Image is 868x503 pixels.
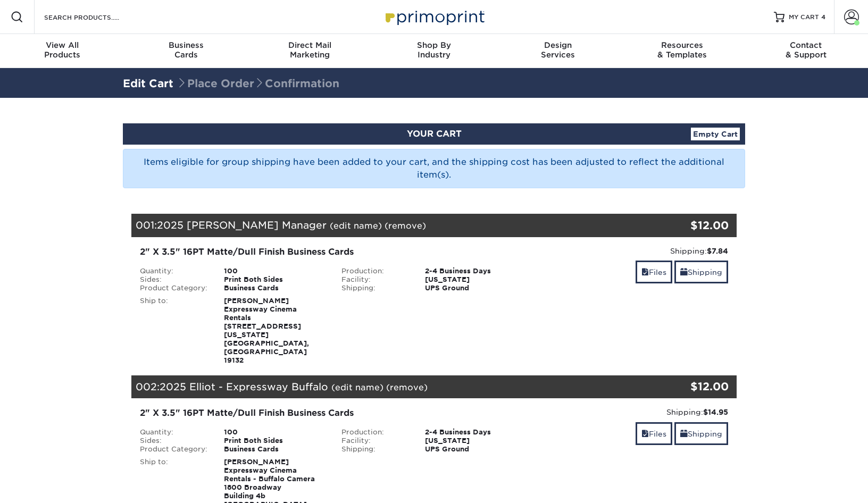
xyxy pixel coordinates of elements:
[680,268,688,276] span: shipping
[123,149,745,188] div: Items eligible for group shipping have been added to your cart, and the shipping cost has been ad...
[636,217,729,233] div: $12.00
[674,261,728,283] a: Shipping
[744,40,868,50] span: Contact
[496,34,620,68] a: DesignServices
[417,437,535,445] div: [US_STATE]
[132,428,216,437] div: Quantity:
[641,268,649,276] span: files
[417,428,535,437] div: 2-4 Business Days
[691,128,740,140] a: Empty Cart
[641,430,649,438] span: files
[333,267,418,275] div: Production:
[157,219,327,231] span: 2025 [PERSON_NAME] Manager
[330,221,382,231] a: (edit name)
[789,13,819,22] span: MY CART
[381,5,487,28] img: Primoprint
[224,297,309,364] strong: [PERSON_NAME] Expressway Cinema Rentals [STREET_ADDRESS][US_STATE] [GEOGRAPHIC_DATA], [GEOGRAPHIC...
[407,129,462,139] span: YOUR CART
[417,267,535,275] div: 2-4 Business Days
[216,267,333,275] div: 100
[372,34,496,68] a: Shop ByIndustry
[216,284,333,292] div: Business Cards
[177,77,339,90] span: Place Order Confirmation
[248,40,372,60] div: Marketing
[542,246,728,256] div: Shipping:
[248,40,372,50] span: Direct Mail
[417,284,535,292] div: UPS Ground
[216,428,333,437] div: 100
[248,34,372,68] a: Direct MailMarketing
[372,40,496,60] div: Industry
[123,77,173,90] a: Edit Cart
[542,407,728,417] div: Shipping:
[744,34,868,68] a: Contact& Support
[131,214,636,237] div: 001:
[132,445,216,454] div: Product Category:
[385,221,426,231] a: (remove)
[132,437,216,445] div: Sides:
[216,437,333,445] div: Print Both Sides
[132,275,216,284] div: Sides:
[496,40,620,50] span: Design
[160,381,328,392] span: 2025 Elliot - Expressway Buffalo
[496,40,620,60] div: Services
[680,430,688,438] span: shipping
[417,275,535,284] div: [US_STATE]
[216,275,333,284] div: Print Both Sides
[140,246,527,258] div: 2" X 3.5" 16PT Matte/Dull Finish Business Cards
[821,13,825,21] span: 4
[333,445,418,454] div: Shipping:
[372,40,496,50] span: Shop By
[636,261,672,283] a: Files
[674,422,728,445] a: Shipping
[124,34,248,68] a: BusinessCards
[386,382,428,392] a: (remove)
[636,422,672,445] a: Files
[744,40,868,60] div: & Support
[333,275,418,284] div: Facility:
[620,40,744,60] div: & Templates
[132,267,216,275] div: Quantity:
[707,247,728,255] strong: $7.84
[140,407,527,420] div: 2" X 3.5" 16PT Matte/Dull Finish Business Cards
[216,445,333,454] div: Business Cards
[132,284,216,292] div: Product Category:
[620,34,744,68] a: Resources& Templates
[417,445,535,454] div: UPS Ground
[620,40,744,50] span: Resources
[43,11,147,23] input: SEARCH PRODUCTS.....
[333,437,418,445] div: Facility:
[132,297,216,365] div: Ship to:
[124,40,248,60] div: Cards
[124,40,248,50] span: Business
[333,428,418,437] div: Production:
[131,375,636,399] div: 002:
[703,408,728,416] strong: $14.95
[333,284,418,292] div: Shipping:
[636,379,729,395] div: $12.00
[331,382,383,392] a: (edit name)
